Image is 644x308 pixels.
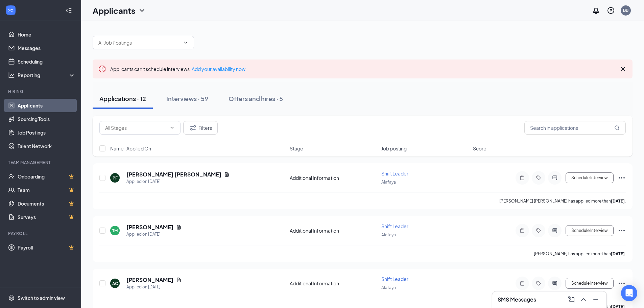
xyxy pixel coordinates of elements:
h3: SMS Messages [498,296,536,303]
span: Shift Leader [381,223,408,229]
svg: ActiveChat [551,175,559,181]
div: Open Intercom Messenger [621,285,637,301]
input: Search in applications [524,121,626,135]
svg: ChevronDown [169,125,175,131]
svg: Minimize [592,295,600,304]
a: Add your availability now [192,66,245,72]
div: Applied on [DATE] [126,284,182,290]
span: Alafaya [381,285,396,290]
svg: Tag [534,228,543,233]
a: Applicants [18,99,75,112]
svg: ChevronDown [138,6,146,15]
svg: Analysis [8,72,15,78]
h1: Applicants [93,5,135,16]
div: Interviews · 59 [166,94,208,103]
svg: Error [98,65,106,73]
svg: ComposeMessage [567,295,575,304]
svg: MagnifyingGlass [614,125,620,131]
svg: Cross [619,65,627,73]
a: Scheduling [18,55,75,68]
a: DocumentsCrown [18,197,75,210]
svg: Note [518,281,526,286]
span: Score [473,145,486,152]
button: ChevronUp [578,294,589,305]
a: Job Postings [18,126,75,139]
div: TM [112,228,118,234]
svg: ChevronUp [579,295,588,304]
b: [DATE] [611,198,625,204]
input: All Stages [105,124,167,132]
svg: Collapse [65,7,72,14]
div: Switch to admin view [18,294,65,301]
a: TeamCrown [18,183,75,197]
a: Messages [18,41,75,55]
svg: ActiveChat [551,228,559,233]
svg: Document [224,172,230,177]
svg: Tag [534,281,543,286]
div: Applied on [DATE] [126,178,230,185]
button: Schedule Interview [566,278,614,289]
svg: Note [518,175,526,181]
a: PayrollCrown [18,241,75,254]
h5: [PERSON_NAME] [126,223,173,231]
svg: Settings [8,294,15,301]
svg: Filter [189,124,197,132]
button: Schedule Interview [566,172,614,183]
svg: Ellipses [618,174,626,182]
a: OnboardingCrown [18,170,75,183]
button: Schedule Interview [566,225,614,236]
svg: QuestionInfo [607,6,615,15]
svg: ActiveChat [551,281,559,286]
a: SurveysCrown [18,210,75,224]
div: Applications · 12 [99,94,146,103]
svg: Tag [534,175,543,181]
button: Minimize [590,294,601,305]
svg: Document [176,277,182,283]
span: Shift Leader [381,170,408,176]
div: Hiring [8,89,74,94]
div: BB [623,7,628,13]
p: [PERSON_NAME] has applied more than . [534,251,626,257]
input: All Job Postings [98,39,180,46]
span: Alafaya [381,180,396,185]
span: Shift Leader [381,276,408,282]
span: Alafaya [381,232,396,237]
div: Additional Information [290,227,377,234]
svg: WorkstreamLogo [7,7,14,14]
b: [DATE] [611,251,625,256]
span: Applicants can't schedule interviews. [110,66,245,72]
span: Name · Applied On [110,145,151,152]
div: PF [113,175,118,181]
p: [PERSON_NAME] [PERSON_NAME] has applied more than . [499,198,626,204]
svg: Note [518,228,526,233]
h5: [PERSON_NAME] [PERSON_NAME] [126,171,221,178]
h5: [PERSON_NAME] [126,276,173,284]
span: Stage [290,145,303,152]
div: Additional Information [290,280,377,287]
div: Team Management [8,160,74,165]
button: Filter Filters [183,121,218,135]
span: Job posting [381,145,407,152]
a: Home [18,28,75,41]
button: ComposeMessage [566,294,577,305]
div: Applied on [DATE] [126,231,182,238]
div: Offers and hires · 5 [229,94,283,103]
div: Reporting [18,72,76,78]
svg: Notifications [592,6,600,15]
div: AC [112,281,118,286]
div: Payroll [8,231,74,236]
div: Additional Information [290,174,377,181]
a: Talent Network [18,139,75,153]
a: Sourcing Tools [18,112,75,126]
svg: ChevronDown [183,40,188,45]
svg: Ellipses [618,279,626,287]
svg: Ellipses [618,227,626,235]
svg: Document [176,224,182,230]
